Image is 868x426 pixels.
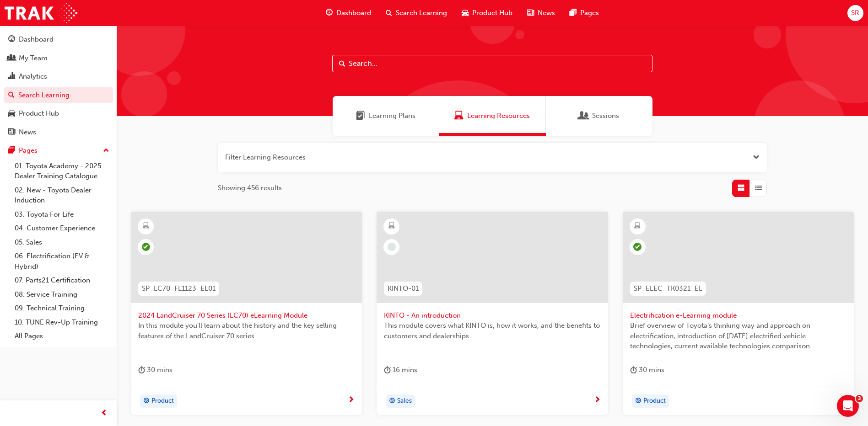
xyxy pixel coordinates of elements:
[384,364,391,376] span: duration-icon
[594,396,601,405] span: next-icon
[11,329,113,343] a: All Pages
[218,183,282,193] span: Showing 456 results
[142,243,150,251] span: learningRecordVerb_PASS-icon
[753,152,760,163] button: Open the filter
[19,145,38,156] div: Pages
[538,8,555,18] span: News
[377,212,608,415] a: KINTO-01KINTO - An introductionThis module covers what KINTO is, how it works, and the benefits t...
[467,111,530,121] span: Learning Resources
[339,59,345,69] span: Search
[8,54,15,63] span: people-icon
[8,110,15,118] span: car-icon
[454,111,464,121] span: Learning Resources
[138,364,145,376] span: duration-icon
[11,273,113,288] a: 07. Parts21 Certification
[336,8,371,18] span: Dashboard
[389,395,395,407] span: target-icon
[388,243,396,251] span: learningRecordVerb_NONE-icon
[348,396,355,405] span: next-icon
[4,50,113,67] a: My Team
[738,183,744,193] span: Grid
[138,310,355,321] span: 2024 LandCruiser 70 Series (LC70) eLearning Module
[579,111,588,121] span: Sessions
[592,111,619,121] span: Sessions
[643,396,666,406] span: Product
[847,5,863,21] button: SR
[4,31,113,48] a: Dashboard
[630,364,664,376] div: 30 mins
[8,36,15,44] span: guage-icon
[4,142,113,159] button: Pages
[142,283,216,294] span: SP_LC70_FL1123_EL01
[131,212,362,415] a: SP_LC70_FL1123_EL012024 LandCruiser 70 Series (LC70) eLearning ModuleIn this module you'll learn ...
[8,91,15,100] span: search-icon
[384,364,417,376] div: 16 mins
[103,145,109,157] span: up-icon
[4,29,113,142] button: DashboardMy TeamAnalyticsSearch LearningProduct HubNews
[138,364,173,376] div: 30 mins
[397,396,412,406] span: Sales
[11,301,113,315] a: 09. Technical Training
[623,212,854,415] a: SP_ELEC_TK0321_ELElectrification e-Learning moduleBrief overview of Toyota’s thinking way and app...
[8,73,15,81] span: chart-icon
[378,4,454,22] a: search-iconSearch Learning
[8,147,15,155] span: pages-icon
[11,183,113,208] a: 02. New - Toyota Dealer Induction
[19,34,54,45] div: Dashboard
[388,220,395,232] span: learningResourceType_ELEARNING-icon
[326,7,333,19] span: guage-icon
[630,310,846,321] span: Electrification e-Learning module
[396,8,447,18] span: Search Learning
[11,235,113,250] a: 05. Sales
[143,220,149,232] span: learningResourceType_ELEARNING-icon
[546,96,652,136] a: SessionsSessions
[369,111,415,121] span: Learning Plans
[630,364,637,376] span: duration-icon
[11,221,113,235] a: 04. Customer Experience
[138,320,355,341] span: In this module you'll learn about the history and the key selling features of the LandCruiser 70 ...
[19,127,36,138] div: News
[634,283,702,294] span: SP_ELEC_TK0321_EL
[19,108,59,119] div: Product Hub
[4,87,113,104] a: Search Learning
[633,243,642,251] span: learningRecordVerb_PASS-icon
[11,315,113,330] a: 10. TUNE Rev-Up Training
[101,408,108,419] span: prev-icon
[630,320,846,351] span: Brief overview of Toyota’s thinking way and approach on electrification, introduction of [DATE] e...
[520,4,562,22] a: news-iconNews
[4,105,113,122] a: Product Hub
[384,320,600,341] span: This module covers what KINTO is, how it works, and the benefits to customers and dealerships.
[19,53,48,64] div: My Team
[19,71,47,82] div: Analytics
[318,4,378,22] a: guage-iconDashboard
[635,395,642,407] span: target-icon
[634,220,641,232] span: learningResourceType_ELEARNING-icon
[5,3,77,23] img: Trak
[356,111,365,121] span: Learning Plans
[11,208,113,222] a: 03. Toyota For Life
[856,395,863,402] span: 3
[11,288,113,302] a: 08. Service Training
[143,395,150,407] span: target-icon
[11,159,113,183] a: 01. Toyota Academy - 2025 Dealer Training Catalogue
[8,128,15,137] span: news-icon
[439,96,546,136] a: Learning ResourcesLearning Resources
[4,68,113,85] a: Analytics
[332,55,652,72] input: Search...
[527,7,534,19] span: news-icon
[11,249,113,273] a: 06. Electrification (EV & Hybrid)
[562,4,606,22] a: pages-iconPages
[837,395,859,417] iframe: Intercom live chat
[388,283,419,294] span: KINTO-01
[755,183,762,193] span: List
[580,8,599,18] span: Pages
[386,7,392,19] span: search-icon
[472,8,512,18] span: Product Hub
[151,396,174,406] span: Product
[462,7,469,19] span: car-icon
[851,8,859,18] span: SR
[384,310,600,321] span: KINTO - An introduction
